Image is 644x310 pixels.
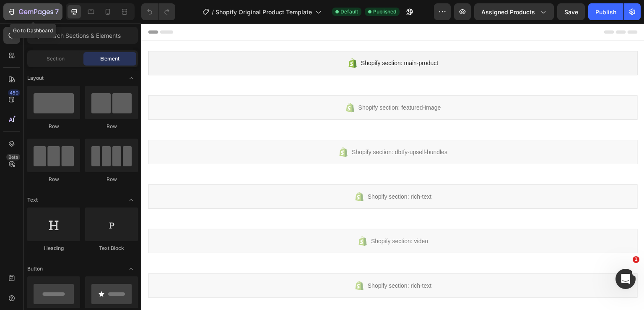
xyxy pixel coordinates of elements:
[125,262,138,276] span: Toggle open
[340,8,358,16] span: Default
[210,123,306,134] span: Shopify section: dbtfy-upsell-bundles
[220,34,297,45] span: Shopify section: main-product
[6,154,20,160] div: Beta
[595,8,616,16] div: Publish
[564,8,578,16] span: Save
[633,256,639,263] span: 1
[588,3,623,20] button: Publish
[55,7,59,17] p: 7
[3,3,62,20] button: 7
[217,79,300,89] span: Shopify section: featured-image
[27,74,44,82] span: Layout
[615,269,636,289] iframe: Intercom live chat
[141,24,644,310] iframe: Design area
[216,8,312,16] span: Shopify Original Product Template
[85,123,138,130] div: Row
[27,123,80,130] div: Row
[27,176,80,183] div: Row
[373,8,396,16] span: Published
[141,3,175,20] div: Undo/Redo
[481,8,535,16] span: Assigned Products
[27,27,138,44] input: Search Sections & Elements
[47,55,65,63] span: Section
[100,55,119,63] span: Element
[27,244,80,252] div: Heading
[8,89,20,96] div: 450
[27,265,43,273] span: Button
[85,176,138,183] div: Row
[557,3,585,20] button: Save
[125,71,138,85] span: Toggle open
[230,213,287,223] span: Shopify section: video
[226,168,291,178] span: Shopify section: rich-text
[125,193,138,207] span: Toggle open
[212,8,214,16] span: /
[27,196,38,204] span: Text
[226,257,291,267] span: Shopify section: rich-text
[474,3,554,20] button: Assigned Products
[85,244,138,252] div: Text Block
